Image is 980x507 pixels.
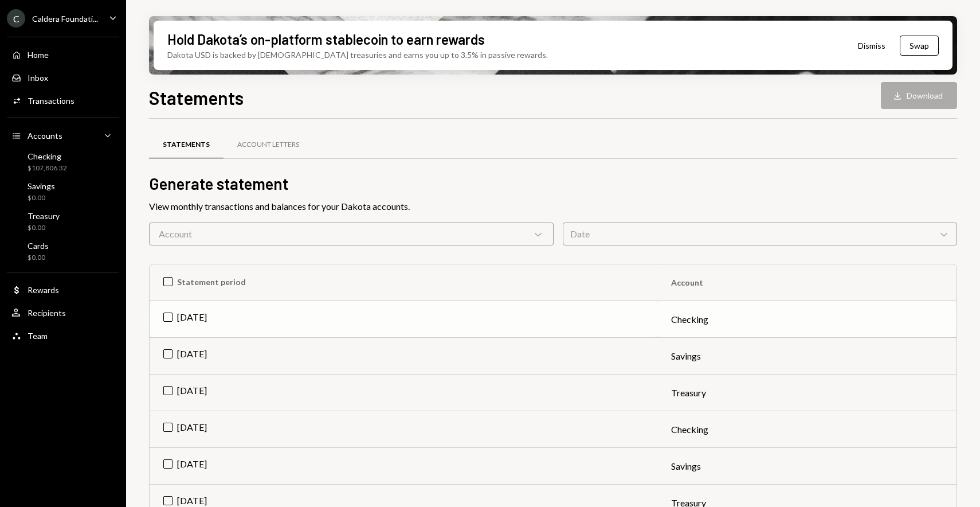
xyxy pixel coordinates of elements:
a: Treasury$0.00 [7,208,119,235]
div: Dakota USD is backed by [DEMOGRAPHIC_DATA] treasuries and earns you up to 3.5% in passive rewards. [167,49,548,61]
a: Statements [149,130,224,159]
td: Checking [657,301,957,338]
div: Accounts [28,131,62,141]
div: Checking [28,151,67,161]
td: Savings [657,448,957,485]
div: Account [149,223,554,245]
a: Team [7,325,119,346]
div: Savings [28,181,55,191]
div: Rewards [28,285,59,295]
button: Dismiss [844,32,900,59]
a: Transactions [7,90,119,111]
a: Checking$107,806.32 [7,148,119,175]
div: Transactions [28,96,75,106]
td: Savings [657,338,957,375]
a: Recipients [7,302,119,323]
a: Cards$0.00 [7,237,119,265]
div: C [7,9,25,28]
a: Account Letters [224,130,313,159]
div: Team [28,331,48,341]
div: Recipients [28,308,66,318]
div: $107,806.32 [28,163,67,173]
td: Checking [657,411,957,448]
a: Rewards [7,279,119,300]
div: Cards [28,241,49,251]
div: Caldera Foundati... [32,14,98,24]
div: Treasury [28,211,60,221]
div: $0.00 [28,193,55,203]
div: Inbox [28,73,48,83]
h2: Generate statement [149,173,957,195]
button: Swap [900,36,939,56]
td: Treasury [657,375,957,411]
a: Savings$0.00 [7,178,119,205]
div: Hold Dakota’s on-platform stablecoin to earn rewards [167,30,485,49]
div: $0.00 [28,223,60,233]
a: Inbox [7,67,119,88]
div: $0.00 [28,253,49,263]
div: Statements [163,140,210,150]
div: Date [563,223,957,245]
th: Account [657,264,957,301]
div: View monthly transactions and balances for your Dakota accounts. [149,200,957,213]
a: Accounts [7,125,119,146]
div: Home [28,50,49,60]
a: Home [7,44,119,65]
div: Account Letters [237,140,299,150]
h1: Statements [149,86,244,109]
